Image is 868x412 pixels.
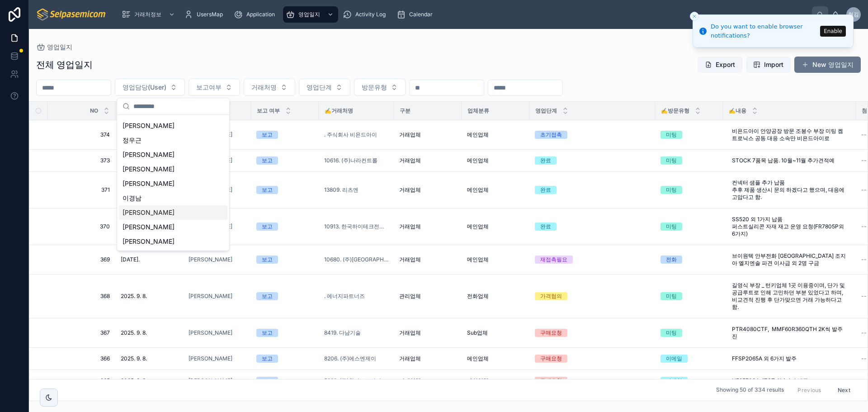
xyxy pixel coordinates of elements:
a: 구매요청 [535,329,650,337]
a: 미팅 [660,292,717,300]
div: 미팅 [666,329,677,337]
span: 거래업체 [399,377,421,384]
a: 8419. 다남기술 [324,329,361,336]
a: UsersMap [181,6,229,23]
a: 370 [58,223,110,230]
a: 메인업체 [467,186,524,194]
span: -- [861,377,867,384]
span: ✍️거래처명 [325,107,353,114]
span: [PERSON_NAME] [123,208,175,217]
span: FFSP2065A 외 6가지 발주 [732,355,797,362]
a: 10913. 한국하이테크전자(주) [324,223,388,230]
span: 거래업체 [399,256,421,263]
a: 재접촉필요 [535,256,650,264]
a: 초기접촉 [535,131,650,139]
span: 거래업체 [399,186,421,194]
div: 완료 [540,156,551,165]
span: 거래업체 [399,157,421,164]
a: 미팅 [660,131,717,139]
a: 영업일지 [36,43,72,52]
div: Suggestions [117,115,229,251]
span: [PERSON_NAME] [123,165,175,174]
a: 2025. 9. 8. [121,293,178,300]
span: 374 [58,131,110,138]
a: 보고 [256,223,313,231]
span: 영업단계 [535,107,557,114]
span: -- [861,186,867,194]
a: 13809. 리츠엔 [324,186,388,194]
span: Import [764,60,783,69]
button: New 영업일지 [794,57,861,73]
div: 보고 [262,329,273,337]
a: 10616. (주)나라컨트롤 [324,157,377,164]
span: 거래업체 [399,223,421,230]
h1: 전체 영업일지 [36,58,93,71]
a: 371 [58,186,110,194]
a: [PERSON_NAME] [189,256,232,263]
div: 보고 [262,292,273,300]
span: [PERSON_NAME] [189,329,232,336]
a: 영업일지 [283,6,338,23]
span: -- [861,329,867,336]
a: . 주식회사 비욘드아이 [324,131,377,138]
span: 메인업체 [467,157,489,164]
a: 2025. 9. 8. [121,377,178,384]
button: Export [698,57,742,73]
span: -- [861,157,867,164]
a: 5888. (주)윈더스코리아 [324,377,388,384]
span: UsersMap [197,11,223,18]
a: 미팅 [660,186,717,194]
span: 메인업체 [467,131,489,138]
span: 메인업체 [467,256,489,263]
a: [PERSON_NAME] [189,355,232,362]
a: [PERSON_NAME] [189,293,245,300]
div: 구매요청 [540,377,562,385]
a: 거래업체 [399,355,456,362]
span: [PERSON_NAME] [123,179,175,188]
a: 거래업체 [399,256,456,263]
div: 보고 [262,355,273,363]
a: [DATE]. [121,256,178,263]
span: 메인업체 [467,355,489,362]
div: 보고 [262,377,273,385]
a: 8206. (주)에스엔제이 [324,355,376,362]
span: Application [246,11,275,18]
a: 완료 [535,223,650,231]
div: 미팅 [666,223,677,231]
div: 전화 [666,256,677,264]
span: 2025. 9. 8. [121,293,147,300]
a: [PERSON_NAME] [189,256,245,263]
a: 이메일 [660,377,717,385]
div: 이메일 [666,377,682,385]
span: HF3FF024-1ZST 외 1가지 발주 [732,377,808,384]
a: 보고 [256,186,313,194]
a: . 주식회사 비욘드아이 [324,131,388,138]
span: 2025. 9. 8. [121,355,147,362]
a: 메인업체 [467,223,524,230]
a: 5888. (주)윈더스코리아 [324,377,381,384]
span: [PERSON_NAME] [123,121,175,130]
div: 미팅 [666,186,677,194]
a: 전화 [660,256,717,264]
span: 관리업체 [399,293,421,300]
span: [DATE]. [121,256,140,263]
span: 거래처명 [251,83,277,92]
a: 8419. 다남기술 [324,329,388,336]
a: 컨넥터 샘플 추가 납품 추후 제품 생산시 문의 하겠다고 했으며, 대응에 고맙다고 함. [728,175,850,204]
button: Next [831,383,857,397]
span: Calendar [409,11,433,18]
a: 보고 [256,292,313,300]
a: 구매요청 [535,377,650,385]
a: . 에너지파트너즈 [324,293,365,300]
span: 영업담당(User) [123,83,166,92]
div: 보고 [262,156,273,165]
a: 완료 [535,156,650,165]
a: HF3FF024-1ZST 외 1가지 발주 [728,374,850,388]
a: 보고 [256,131,313,139]
span: SS520 외 1가지 납품 퍼스트실리콘 자재 재고 운영 요청(FR7805P외 6가지) [732,216,847,237]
